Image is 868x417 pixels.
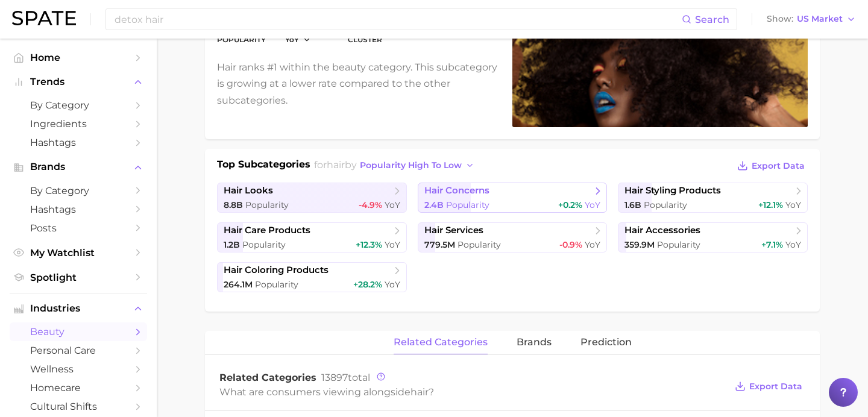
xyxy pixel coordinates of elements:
[10,48,147,67] a: Home
[245,199,289,210] span: Popularity
[224,225,310,236] span: hair care products
[30,118,127,130] span: Ingredients
[424,199,444,210] span: 2.4b
[356,239,382,250] span: +12.3%
[385,279,400,290] span: YoY
[767,16,793,22] span: Show
[785,239,801,250] span: YoY
[321,372,348,383] span: 13897
[585,239,600,250] span: YoY
[12,11,76,25] img: SPATE
[285,34,311,45] button: YoY
[10,243,147,262] a: My Watchlist
[30,77,127,87] span: Trends
[10,360,147,378] a: wellness
[314,159,478,171] span: for by
[30,345,127,356] span: personal care
[30,52,127,63] span: Home
[217,157,310,175] h1: Top Subcategories
[30,401,127,412] span: cultural shifts
[418,222,608,252] a: hair services779.5m Popularity-0.9% YoY
[758,199,783,210] span: +12.1%
[624,185,721,196] span: hair styling products
[217,59,498,108] p: Hair ranks #1 within the beauty category. This subcategory is growing at a lower rate compared to...
[10,322,147,341] a: beauty
[418,183,608,213] a: hair concerns2.4b Popularity+0.2% YoY
[360,160,462,171] span: popularity high to low
[357,157,478,174] button: popularity high to low
[30,204,127,215] span: Hashtags
[10,268,147,287] a: Spotlight
[348,33,465,47] dt: cluster
[224,185,273,196] span: hair looks
[10,158,147,176] button: Brands
[580,337,632,348] span: Prediction
[10,114,147,133] a: Ingredients
[30,222,127,234] span: Posts
[410,386,429,398] span: hair
[10,96,147,114] a: by Category
[424,239,455,250] span: 779.5m
[30,99,127,111] span: by Category
[10,397,147,416] a: cultural shifts
[30,137,127,148] span: Hashtags
[321,372,370,383] span: total
[224,199,243,210] span: 8.8b
[761,239,783,250] span: +7.1%
[618,222,808,252] a: hair accessories359.9m Popularity+7.1% YoY
[10,341,147,360] a: personal care
[424,225,483,236] span: hair services
[10,219,147,237] a: Posts
[30,272,127,283] span: Spotlight
[749,381,802,392] span: Export Data
[285,34,299,45] span: YoY
[113,9,682,30] input: Search here for a brand, industry, or ingredient
[624,225,700,236] span: hair accessories
[30,303,127,314] span: Industries
[242,239,286,250] span: Popularity
[30,161,127,172] span: Brands
[30,247,127,259] span: My Watchlist
[359,199,382,210] span: -4.9%
[752,161,805,171] span: Export Data
[558,199,582,210] span: +0.2%
[624,199,641,210] span: 1.6b
[394,337,488,348] span: related categories
[10,133,147,152] a: Hashtags
[624,239,655,250] span: 359.9m
[517,337,552,348] span: brands
[559,239,582,250] span: -0.9%
[10,299,147,318] button: Industries
[695,14,729,25] span: Search
[30,382,127,393] span: homecare
[353,279,382,290] span: +28.2%
[797,16,843,22] span: US Market
[327,159,345,171] span: hair
[219,384,726,400] div: What are consumers viewing alongside ?
[385,199,400,210] span: YoY
[30,326,127,337] span: beauty
[217,262,407,292] a: hair coloring products264.1m Popularity+28.2% YoY
[30,185,127,196] span: by Category
[10,73,147,91] button: Trends
[255,279,298,290] span: Popularity
[385,239,400,250] span: YoY
[10,378,147,397] a: homecare
[764,11,859,27] button: ShowUS Market
[10,200,147,219] a: Hashtags
[657,239,700,250] span: Popularity
[224,279,253,290] span: 264.1m
[217,222,407,252] a: hair care products1.2b Popularity+12.3% YoY
[10,181,147,200] a: by Category
[219,372,316,383] span: Related Categories
[446,199,489,210] span: Popularity
[217,183,407,213] a: hair looks8.8b Popularity-4.9% YoY
[618,183,808,213] a: hair styling products1.6b Popularity+12.1% YoY
[644,199,687,210] span: Popularity
[224,265,329,276] span: hair coloring products
[30,363,127,375] span: wellness
[585,199,600,210] span: YoY
[458,239,501,250] span: Popularity
[224,239,240,250] span: 1.2b
[785,199,801,210] span: YoY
